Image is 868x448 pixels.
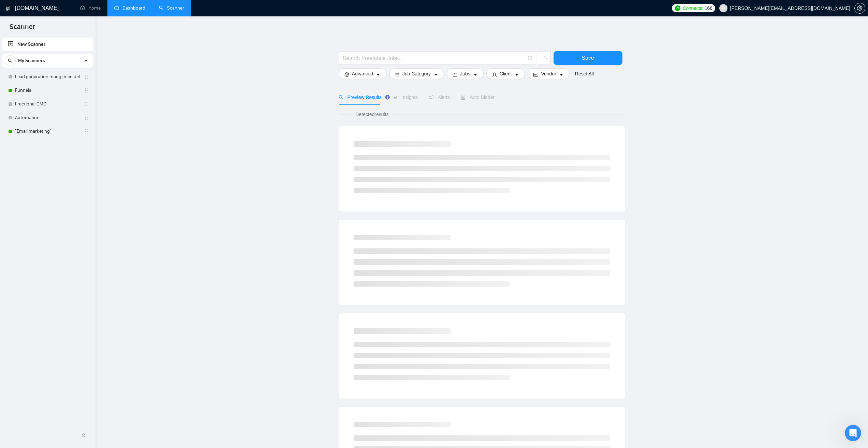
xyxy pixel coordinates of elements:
[559,72,564,77] span: caret-down
[15,111,80,125] a: Automation
[395,72,400,77] span: bars
[528,68,569,79] button: idcardVendorcaret-down
[84,101,89,107] span: holder
[80,5,101,11] a: homeHome
[5,58,15,63] span: search
[554,51,622,65] button: Save
[461,95,495,100] span: Auto Bidder
[845,425,861,441] iframe: Intercom live chat
[393,95,418,100] span: Insights
[433,72,438,77] span: caret-down
[575,70,594,77] a: Reset All
[855,5,865,11] span: setting
[389,68,444,79] button: barsJob Categorycaret-down
[854,5,865,11] a: setting
[2,54,93,138] li: My Scanners
[84,74,89,80] span: holder
[453,72,457,77] span: folder
[460,70,470,77] span: Jobs
[402,70,431,77] span: Job Category
[352,70,373,77] span: Advanced
[6,3,11,14] img: logo
[5,55,16,66] button: search
[4,22,41,36] span: Scanner
[683,4,703,12] span: Connects:
[486,68,525,79] button: userClientcaret-down
[8,38,87,51] a: New Scanner
[84,88,89,93] span: holder
[705,4,712,12] span: 166
[541,56,547,62] span: loading
[461,95,466,100] span: robot
[15,84,80,97] a: Funnels
[429,95,450,100] span: Alerts
[84,115,89,120] span: holder
[2,38,93,51] li: New Scanner
[514,72,519,77] span: caret-down
[675,5,680,11] img: upwork-logo.png
[84,129,89,134] span: holder
[384,94,391,100] div: Tooltip anchor
[15,97,80,111] a: Fractional CMO
[339,95,343,100] span: search
[376,72,381,77] span: caret-down
[533,72,538,77] span: idcard
[393,95,397,100] span: area-chart
[492,72,497,77] span: user
[15,70,80,84] a: Lead generation mangler en del
[81,432,88,439] span: double-left
[18,54,45,68] span: My Scanners
[582,54,594,62] span: Save
[339,95,382,100] span: Preview Results
[351,111,393,118] span: Detected results
[15,125,80,138] a: "Email marketing"
[721,6,726,11] span: user
[343,54,525,62] input: Search Freelance Jobs...
[541,70,556,77] span: Vendor
[854,3,865,14] button: setting
[339,68,386,79] button: settingAdvancedcaret-down
[159,5,184,11] a: searchScanner
[528,56,532,60] span: info-circle
[429,95,433,100] span: notification
[114,5,145,11] a: dashboardDashboard
[447,68,484,79] button: folderJobscaret-down
[473,72,478,77] span: caret-down
[344,72,349,77] span: setting
[500,70,512,77] span: Client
